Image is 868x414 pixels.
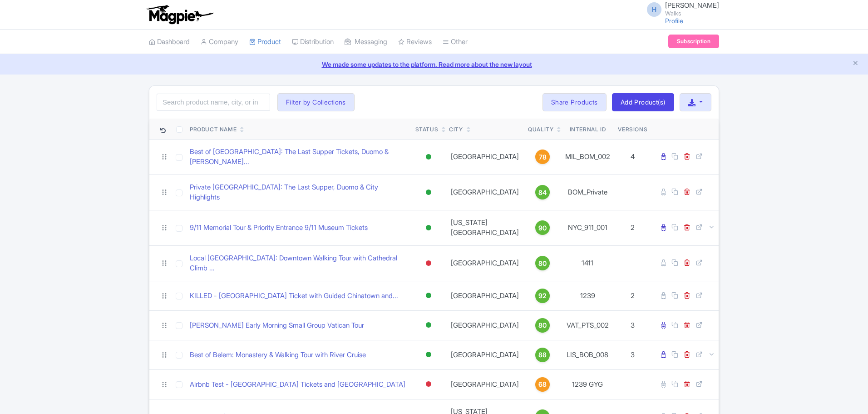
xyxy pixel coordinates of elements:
div: Product Name [190,125,237,134]
span: 80 [538,259,547,269]
a: 84 [528,185,557,200]
span: 2 [631,223,635,232]
div: Active [424,319,433,332]
td: 1239 GYG [561,369,614,399]
a: 90 [528,220,557,235]
a: 92 [528,289,557,303]
button: Close announcement [852,59,859,69]
span: 80 [538,320,547,330]
a: H [PERSON_NAME] Walks [641,2,719,16]
a: Best of [GEOGRAPHIC_DATA]: The Last Supper Tickets, Duomo & [PERSON_NAME]... [190,147,408,167]
a: 80 [528,256,557,270]
span: 84 [538,188,547,198]
a: 80 [528,318,557,333]
span: 2 [631,291,635,300]
div: Quality [528,125,553,134]
a: Share Products [542,93,607,111]
span: H [647,2,661,17]
td: MIL_BOM_002 [561,139,614,175]
div: Inactive [424,257,433,270]
div: Active [424,348,433,361]
a: Local [GEOGRAPHIC_DATA]: Downtown Walking Tour with Cathedral Climb ... [190,253,408,274]
a: 78 [528,150,557,164]
span: 68 [538,379,547,389]
td: NYC_911_001 [561,210,614,245]
a: Subscription [668,35,719,48]
a: Messaging [345,30,387,55]
td: [US_STATE][GEOGRAPHIC_DATA] [445,210,524,245]
td: [GEOGRAPHIC_DATA] [445,281,524,310]
a: Best of Belem: Monastery & Walking Tour with River Cruise [190,350,366,360]
td: 1239 [561,281,614,310]
div: Status [415,125,439,134]
td: [GEOGRAPHIC_DATA] [445,369,524,399]
a: 68 [528,377,557,392]
small: Walks [665,10,719,16]
a: Private [GEOGRAPHIC_DATA]: The Last Supper, Duomo & City Highlights [190,182,408,203]
a: Reviews [398,30,432,55]
span: 4 [631,152,635,161]
td: [GEOGRAPHIC_DATA] [445,310,524,340]
td: [GEOGRAPHIC_DATA] [445,340,524,369]
div: Inactive [424,378,433,391]
a: 88 [528,348,557,362]
td: 1411 [561,245,614,281]
td: BOM_Private [561,175,614,210]
a: Product [249,30,281,55]
th: Versions [614,119,651,140]
img: logo-ab69f6fb50320c5b225c76a69d11143b.png [144,5,215,25]
div: Active [424,221,433,234]
div: City [449,125,463,134]
span: 3 [631,350,635,359]
a: KILLED - [GEOGRAPHIC_DATA] Ticket with Guided Chinatown and... [190,291,398,301]
td: [GEOGRAPHIC_DATA] [445,139,524,175]
button: Filter by Collections [277,93,355,111]
td: LIS_BOB_008 [561,340,614,369]
a: [PERSON_NAME] Early Morning Small Group Vatican Tour [190,320,364,331]
a: Other [443,30,468,55]
a: Distribution [292,30,334,55]
span: 90 [538,223,547,233]
a: We made some updates to the platform. Read more about the new layout [5,60,863,69]
input: Search product name, city, or interal id [157,94,270,111]
span: [PERSON_NAME] [665,1,719,10]
a: Company [201,30,238,55]
th: Internal ID [561,119,614,140]
a: Profile [665,17,683,25]
span: 88 [538,350,547,360]
span: 3 [631,321,635,329]
a: Airbnb Test - [GEOGRAPHIC_DATA] Tickets and [GEOGRAPHIC_DATA] [190,379,405,390]
span: 92 [538,291,547,301]
span: 78 [539,152,547,162]
a: Add Product(s) [612,93,674,111]
td: [GEOGRAPHIC_DATA] [445,245,524,281]
td: VAT_PTS_002 [561,310,614,340]
a: Dashboard [149,30,190,55]
div: Active [424,289,433,302]
div: Active [424,150,433,164]
div: Active [424,186,433,199]
a: 9/11 Memorial Tour & Priority Entrance 9/11 Museum Tickets [190,223,368,233]
td: [GEOGRAPHIC_DATA] [445,175,524,210]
